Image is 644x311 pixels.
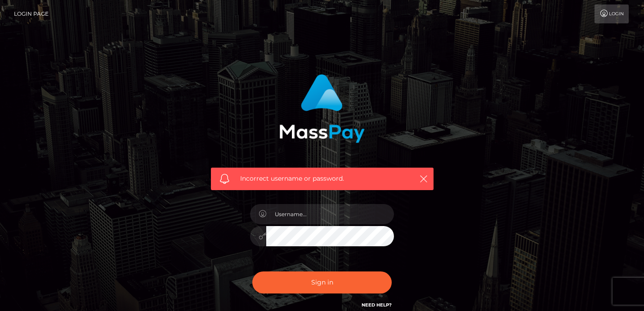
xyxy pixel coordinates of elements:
a: Login Page [14,4,49,23]
span: Incorrect username or password. [240,174,404,183]
a: Need Help? [362,302,392,308]
button: Sign in [252,271,392,293]
input: Username... [266,204,394,224]
a: Login [595,4,629,23]
img: MassPay Login [279,74,365,143]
